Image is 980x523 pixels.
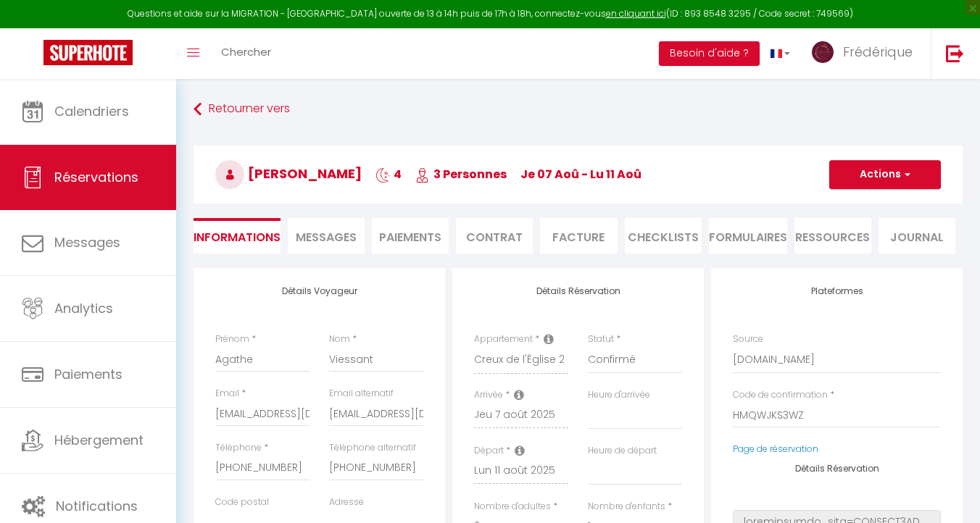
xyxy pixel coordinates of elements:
span: Hébergement [54,431,144,449]
span: Calendriers [54,102,129,120]
span: 3 Personnes [415,166,507,183]
label: Nombre d'enfants [588,500,665,514]
span: Paiements [54,365,122,383]
img: ... [812,41,834,63]
li: Ressources [794,218,871,254]
label: Statut [588,332,614,346]
a: Retourner vers [194,96,963,122]
a: Page de réservation [733,443,818,455]
span: Messages [296,229,357,246]
span: je 07 Aoû - lu 11 Aoû [520,166,641,183]
label: Adresse [329,495,364,509]
button: Actions [829,160,941,189]
a: Chercher [210,28,282,79]
label: Téléphone alternatif [329,441,416,455]
h4: Plateformes [733,286,941,296]
label: Téléphone [215,441,262,455]
img: logout [946,44,964,62]
li: Journal [879,218,955,254]
a: en cliquant ici [606,7,666,20]
label: Prénom [215,332,249,346]
li: CHECKLISTS [625,218,702,254]
label: Nombre d'adultes [474,500,551,514]
label: Code postal [215,495,269,509]
label: Code de confirmation [733,388,828,402]
li: Facture [540,218,617,254]
span: Frédérique [843,43,913,61]
li: Contrat [456,218,533,254]
label: Appartement [474,332,533,346]
label: Email [215,387,239,401]
label: Heure d'arrivée [588,388,650,402]
button: Besoin d'aide ? [659,41,760,66]
span: Analytics [54,299,113,317]
h4: Détails Voyageur [215,286,423,296]
label: Heure de départ [588,444,657,458]
span: 4 [375,166,402,183]
li: FORMULAIRES [709,218,787,254]
span: Messages [54,233,120,251]
label: Email alternatif [329,387,394,401]
label: Départ [474,444,504,458]
label: Arrivée [474,388,503,402]
li: Paiements [372,218,449,254]
span: Chercher [221,44,271,59]
li: Informations [194,218,281,254]
label: Nom [329,332,350,346]
span: [PERSON_NAME] [215,164,362,183]
span: Réservations [54,168,138,186]
img: Super Booking [43,40,133,65]
a: ... Frédérique [801,28,931,79]
h4: Détails Réservation [474,286,682,296]
span: Notifications [56,497,138,515]
h4: Détails Réservation [733,464,941,474]
label: Source [733,332,763,346]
